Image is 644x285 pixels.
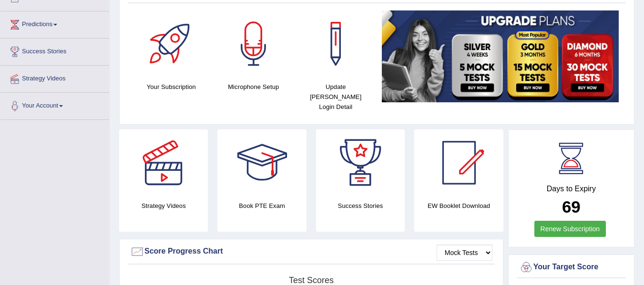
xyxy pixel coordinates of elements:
[299,82,372,112] h4: Update [PERSON_NAME] Login Detail
[119,201,208,211] h4: Strategy Videos
[217,82,290,92] h4: Microphone Setup
[0,39,109,62] a: Success Stories
[0,93,109,117] a: Your Account
[289,275,334,285] tspan: Test scores
[519,260,624,275] div: Your Target Score
[217,201,306,211] h4: Book PTE Exam
[0,11,109,35] a: Predictions
[562,197,581,216] b: 69
[519,185,624,193] h4: Days to Expiry
[130,245,492,259] div: Score Progress Chart
[414,201,503,211] h4: EW Booklet Download
[316,201,405,211] h4: Success Stories
[0,66,109,89] a: Strategy Videos
[135,82,208,92] h4: Your Subscription
[534,221,606,237] a: Renew Subscription
[382,10,619,102] img: small5.jpg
